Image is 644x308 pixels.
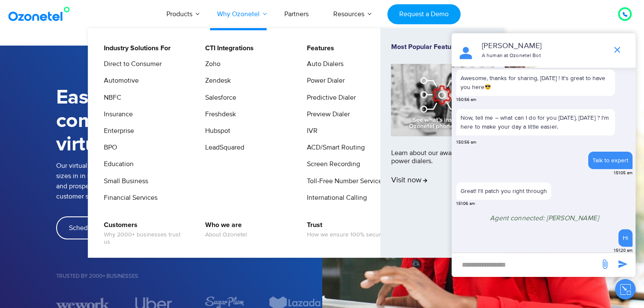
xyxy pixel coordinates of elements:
[98,220,189,247] a: CustomersWhy 2000+ businesses trust us
[615,279,635,299] button: Close chat
[490,214,599,222] span: Agent connected: [PERSON_NAME]
[200,75,232,86] a: Zendesk
[614,256,631,273] span: send message
[614,170,633,176] span: 1:51:05 am
[301,92,357,103] a: Predictive Dialer
[69,225,116,231] span: Schedule demo
[592,156,628,165] div: Talk to expert
[98,75,140,86] a: Automotive
[98,193,159,203] a: Financial Services
[301,75,346,86] a: Power Dialer
[200,59,222,69] a: Zoho
[391,43,494,243] a: Most Popular FeatureLearn about our award-winning power dialers.Visit now
[200,109,237,120] a: Freshdesk
[482,40,604,52] p: [PERSON_NAME]
[98,59,163,69] a: Direct to Consumer
[596,256,613,273] span: send message
[205,231,247,239] span: About Ozonetel
[98,126,135,136] a: Enterprise
[301,159,361,170] a: Screen Recording
[301,59,345,69] a: Auto Dialers
[301,193,368,203] a: International Calling
[456,109,615,135] p: Now, tell me – what can I do for you [DATE], [DATE] ? I'm here to make your day a little easier.
[200,142,246,153] a: LeadSquared
[200,43,255,54] a: CTI Integrations
[98,109,134,120] a: Insurance
[623,233,628,242] div: Hi
[98,142,118,153] a: BPO
[104,231,188,246] span: Why 2000+ businesses trust us
[56,161,322,201] p: Our virtual phone number with IVR solution helps businesses of all sizes in in innovative ways. T...
[56,216,129,239] a: Schedule demo
[307,231,387,239] span: How we ensure 100% security
[98,159,135,170] a: Education
[301,109,351,120] a: Preview Dialer
[456,139,476,146] span: 1:50:56 am
[200,220,248,240] a: Who we areAbout Ozonetel
[614,248,633,254] span: 1:51:20 am
[301,126,319,136] a: IVR
[456,97,476,103] span: 1:50:56 am
[301,142,366,153] a: ACD/Smart Routing
[456,201,475,207] span: 1:51:06 am
[482,52,604,60] p: A human at Ozonetel Bot
[301,220,388,240] a: TrustHow we ensure 100% security
[387,4,460,24] a: Request a Demo
[461,187,547,196] p: Great! I'll patch you right through
[456,257,595,273] div: new-msg-input
[98,176,149,187] a: Small Business
[609,41,626,58] span: end chat or minimize
[485,84,491,90] img: 😎
[56,86,322,156] h1: Ease customer communications with virtual phone numbers
[98,92,123,103] a: NBFC
[200,126,232,136] a: Hubspot
[391,64,494,136] img: phone-system-min.jpg
[200,92,238,103] a: Salesforce
[301,176,386,187] a: Toll-Free Number Services
[56,273,322,279] h5: Trusted by 2000+ Businesses
[301,43,335,54] a: Features
[461,74,611,92] p: Awesome, thanks for sharing, [DATE] ! It's great to have you here
[391,176,427,185] span: Visit now
[98,43,172,54] a: Industry Solutions For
